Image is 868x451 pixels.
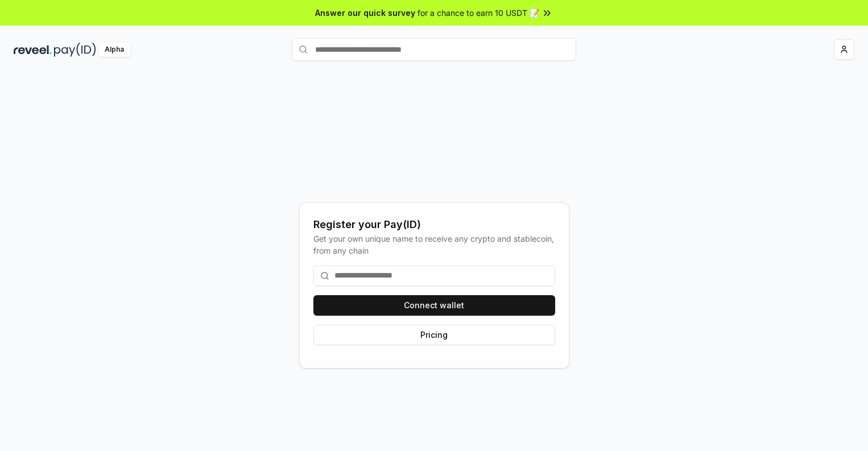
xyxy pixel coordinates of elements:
div: Alpha [98,43,130,57]
span: Answer our quick survey [315,7,415,19]
div: Get your own unique name to receive any crypto and stablecoin, from any chain [313,233,555,256]
div: Register your Pay(ID) [313,217,555,233]
span: for a chance to earn 10 USDT 📝 [418,7,539,19]
button: Connect wallet [313,295,555,316]
img: pay_id [54,43,96,57]
img: reveel_dark [14,43,52,57]
button: Pricing [313,325,555,345]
